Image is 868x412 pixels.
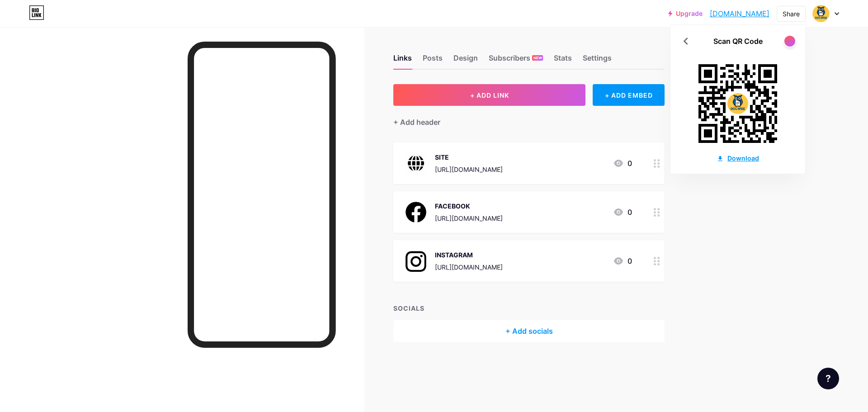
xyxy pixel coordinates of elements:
[393,320,665,342] div: + Add socials
[554,52,572,69] div: Stats
[435,201,503,211] div: FACEBOOK
[423,52,443,69] div: Posts
[717,153,759,163] div: Download
[710,8,769,19] a: [DOMAIN_NAME]
[435,250,503,260] div: INSTAGRAM
[812,5,830,22] img: docwise
[393,84,585,106] button: + ADD LINK
[435,262,503,272] div: [URL][DOMAIN_NAME]
[435,152,503,162] div: SITE
[713,36,763,47] div: Scan QR Code
[404,249,428,273] img: INSTAGRAM
[393,117,440,128] div: + Add header
[489,52,543,69] div: Subscribers
[668,10,703,17] a: Upgrade
[404,200,428,224] img: FACEBOOK
[435,213,503,223] div: [URL][DOMAIN_NAME]
[593,84,665,106] div: + ADD EMBED
[613,256,632,266] div: 0
[533,55,542,61] span: NEW
[583,52,612,69] div: Settings
[613,207,632,218] div: 0
[404,152,428,175] img: SITE
[435,165,503,174] div: [URL][DOMAIN_NAME]
[613,158,632,169] div: 0
[393,303,665,313] div: SOCIALS
[453,52,478,69] div: Design
[393,52,412,69] div: Links
[783,9,800,19] div: Share
[470,91,509,99] span: + ADD LINK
